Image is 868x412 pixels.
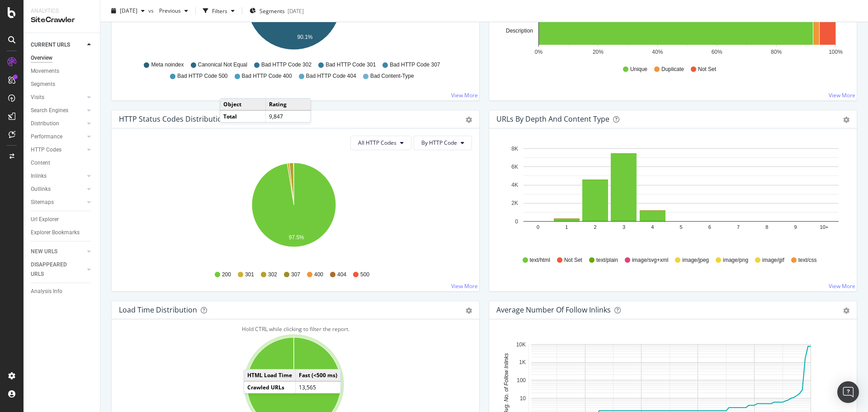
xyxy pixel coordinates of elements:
[31,119,85,128] a: Distribution
[119,114,226,123] div: HTTP Status Codes Distribution
[220,99,266,110] td: Object
[31,185,85,194] a: Outlinks
[288,7,304,14] div: [DATE]
[843,308,849,314] div: gear
[31,171,85,181] a: Inlinks
[31,287,94,296] a: Analysis Info
[31,287,62,296] div: Analysis Info
[222,271,231,279] span: 200
[370,72,414,80] span: Bad Content-Type
[630,66,647,73] span: Unique
[31,80,94,89] a: Segments
[661,66,684,73] span: Duplicate
[537,224,539,230] text: 0
[156,7,181,14] span: Previous
[31,53,94,63] a: Overview
[798,256,817,264] span: text/css
[466,117,472,123] div: gear
[266,110,311,122] td: 9,847
[762,256,784,264] span: image/gif
[31,145,61,155] div: HTTP Codes
[31,185,51,194] div: Outlinks
[708,224,711,230] text: 6
[794,224,797,230] text: 9
[829,91,855,99] a: View More
[652,49,663,55] text: 40%
[306,72,356,80] span: Bad HTTP Code 404
[259,7,285,14] span: Segments
[31,132,62,142] div: Performance
[31,215,59,224] div: Url Explorer
[682,256,709,264] span: image/jpeg
[596,256,618,264] span: text/plain
[337,271,346,279] span: 404
[119,305,197,314] div: Load Time Distribution
[291,271,300,279] span: 307
[31,228,80,237] div: Explorer Bookmarks
[31,53,52,63] div: Overview
[244,381,296,393] td: Crawled URLs
[31,171,47,181] div: Inlinks
[737,224,740,230] text: 7
[246,4,307,18] button: Segments[DATE]
[350,136,411,150] button: All HTTP Codes
[268,271,277,279] span: 302
[511,182,518,188] text: 4K
[31,66,59,76] div: Movements
[530,256,550,264] span: text/html
[515,218,518,225] text: 0
[679,224,682,230] text: 5
[31,260,85,279] a: DISAPPEARED URLS
[516,341,526,348] text: 10K
[451,282,478,290] a: View More
[496,114,609,123] div: URLs by Depth and Content Type
[151,61,184,69] span: Meta noindex
[506,28,533,34] text: Description
[261,61,311,69] span: Bad HTTP Code 302
[360,271,369,279] span: 500
[31,93,85,102] a: Visits
[31,260,76,279] div: DISAPPEARED URLS
[31,198,54,207] div: Sitemaps
[820,224,829,230] text: 10+
[31,145,85,155] a: HTTP Codes
[829,282,855,290] a: View More
[198,61,247,69] span: Canonical Not Equal
[837,381,859,403] div: Open Intercom Messenger
[594,224,597,230] text: 2
[31,106,85,115] a: Search Engines
[723,256,748,264] span: image/png
[496,143,846,248] svg: A chart.
[829,49,843,55] text: 100%
[451,91,478,99] a: View More
[414,136,472,150] button: By HTTP Code
[266,99,311,110] td: Rating
[31,215,94,224] a: Url Explorer
[119,157,469,262] svg: A chart.
[535,49,543,55] text: 0%
[177,72,227,80] span: Bad HTTP Code 500
[698,66,716,73] span: Not Set
[511,164,518,170] text: 6K
[520,395,526,402] text: 10
[623,224,625,230] text: 3
[466,308,472,314] div: gear
[564,256,582,264] span: Not Set
[765,224,768,230] text: 8
[31,132,85,142] a: Performance
[242,72,292,80] span: Bad HTTP Code 400
[31,7,93,15] div: Analytics
[31,40,70,50] div: CURRENT URLS
[843,117,849,123] div: gear
[565,224,568,230] text: 1
[511,146,518,152] text: 8K
[314,271,323,279] span: 400
[31,119,59,128] div: Distribution
[296,369,341,381] td: Fast (<500 ms)
[390,61,440,69] span: Bad HTTP Code 307
[31,158,50,168] div: Content
[517,377,526,384] text: 100
[31,106,68,115] div: Search Engines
